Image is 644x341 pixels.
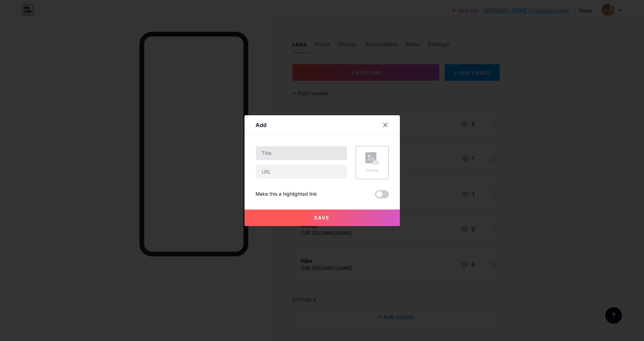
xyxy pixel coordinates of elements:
[314,215,330,221] span: Save
[256,165,347,179] input: URL
[365,168,379,173] div: Picture
[256,190,317,198] div: Make this a highlighted link
[256,121,267,129] div: Add
[256,146,347,160] input: Title
[244,210,400,226] button: Save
